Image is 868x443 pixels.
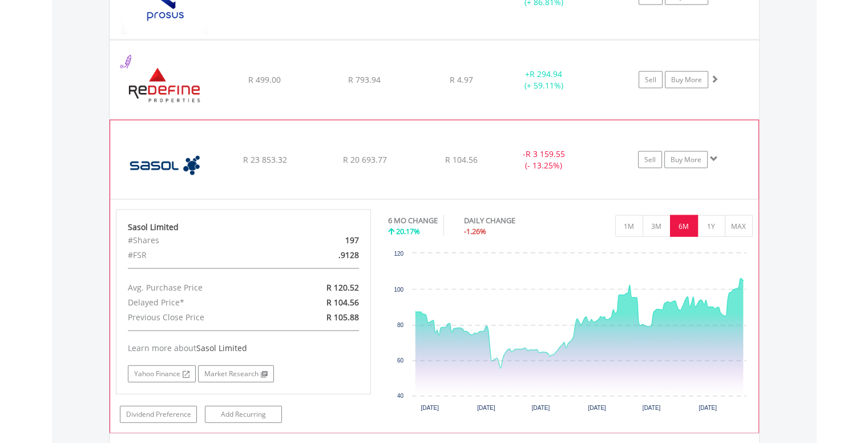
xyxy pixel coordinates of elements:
button: MAX [725,215,753,237]
span: 20.17% [396,226,420,236]
text: [DATE] [699,405,717,411]
div: + (+ 59.11%) [501,69,587,91]
span: R 4.97 [450,74,473,85]
text: 40 [397,393,404,399]
text: 120 [394,251,403,257]
a: Yahoo Finance [128,365,196,382]
text: 80 [397,322,404,328]
div: #Shares [119,233,285,248]
span: R 20 693.77 [342,154,386,165]
div: 6 MO CHANGE [388,215,438,226]
span: R 793.94 [348,74,381,85]
text: [DATE] [421,405,439,411]
div: DAILY CHANGE [464,215,555,226]
span: R 499.00 [248,74,281,85]
img: EQU.ZA.SOL.png [116,135,214,196]
div: - (- 13.25%) [500,148,586,171]
text: [DATE] [643,405,661,411]
div: Sasol Limited [128,221,360,233]
text: [DATE] [588,405,606,411]
a: Buy More [665,71,708,88]
div: 197 [285,233,368,248]
button: 1Y [697,215,725,237]
button: 6M [670,215,698,237]
span: R 294.94 [530,69,562,79]
a: Dividend Preference [120,406,197,423]
span: R 104.56 [326,297,359,308]
a: Sell [639,71,663,88]
div: Chart. Highcharts interactive chart. [388,248,753,419]
img: EQU.ZA.RDF.png [115,55,213,116]
text: 100 [394,287,403,293]
div: Avg. Purchase Price [119,280,285,295]
div: .9128 [285,248,368,263]
a: Buy More [664,151,708,168]
span: -1.26% [464,226,486,236]
span: R 105.88 [326,312,359,323]
a: Market Research [198,365,274,382]
span: R 23 853.32 [243,154,286,165]
a: Sell [638,151,662,168]
span: R 120.52 [326,282,359,293]
div: Delayed Price* [119,295,285,310]
div: Previous Close Price [119,310,285,325]
text: [DATE] [477,405,495,411]
button: 3M [643,215,671,237]
button: 1M [615,215,643,237]
span: R 104.56 [445,154,478,165]
span: R 3 159.55 [525,148,564,159]
a: Add Recurring [205,406,282,423]
text: 60 [397,357,404,364]
div: Learn more about [128,343,360,354]
text: [DATE] [532,405,550,411]
div: #FSR [119,248,285,263]
svg: Interactive chart [388,248,752,419]
span: Sasol Limited [196,343,247,353]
